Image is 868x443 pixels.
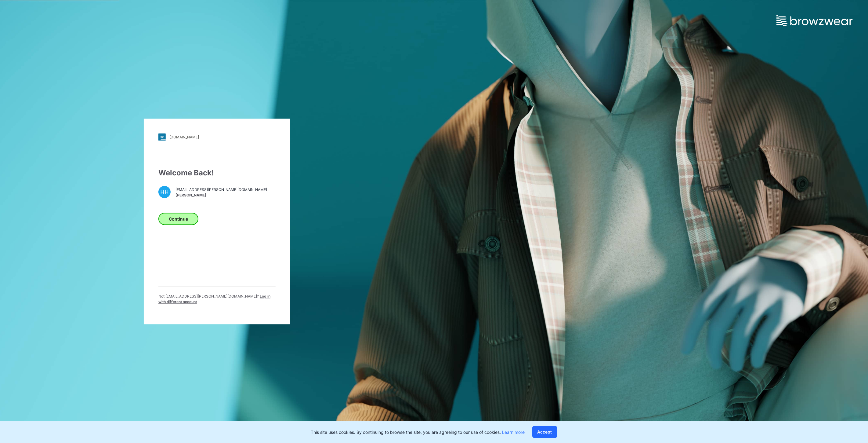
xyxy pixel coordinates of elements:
div: [DOMAIN_NAME] [169,135,199,139]
button: Accept [532,426,557,438]
p: This site uses cookies. By continuing to browse the site, you are agreeing to our use of cookies. [311,429,525,435]
button: Continue [158,213,198,225]
img: stylezone-logo.562084cfcfab977791bfbf7441f1a819.svg [158,134,166,141]
a: [DOMAIN_NAME] [158,134,276,141]
img: browzwear-logo.e42bd6dac1945053ebaf764b6aa21510.svg [776,15,853,26]
span: [PERSON_NAME] [175,192,267,198]
span: [EMAIL_ADDRESS][PERSON_NAME][DOMAIN_NAME] [175,187,267,192]
div: Welcome Back! [158,168,276,179]
a: Learn more [502,430,525,435]
div: HH [158,186,171,198]
p: Not [EMAIL_ADDRESS][PERSON_NAME][DOMAIN_NAME] ? [158,294,276,305]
